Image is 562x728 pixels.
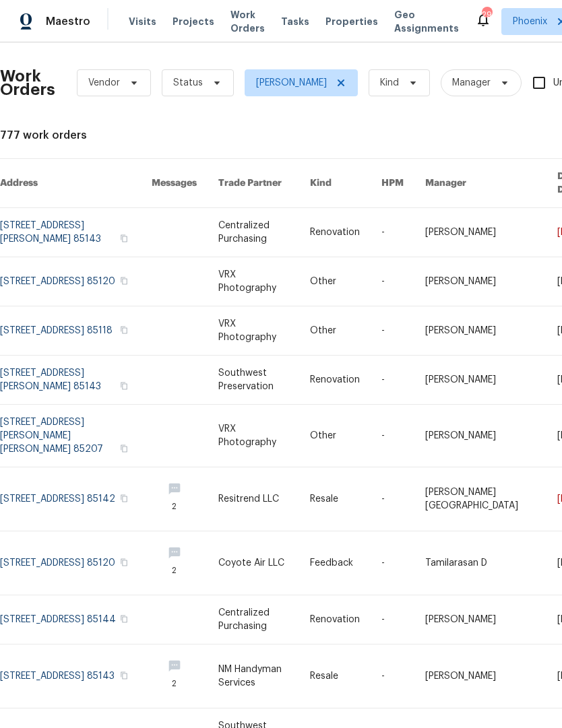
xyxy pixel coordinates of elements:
[394,8,459,35] span: Geo Assignments
[299,531,371,595] td: Feedback
[208,306,299,356] td: VRX Photography
[371,306,414,356] td: -
[414,306,547,356] td: [PERSON_NAME]
[414,159,547,208] th: Manager
[299,595,371,644] td: Renovation
[173,15,214,28] span: Projects
[371,531,414,595] td: -
[414,595,547,644] td: [PERSON_NAME]
[118,492,130,504] button: Copy Address
[371,467,414,531] td: -
[414,208,547,257] td: [PERSON_NAME]
[414,644,547,708] td: [PERSON_NAME]
[371,595,414,644] td: -
[230,8,265,35] span: Work Orders
[129,15,156,28] span: Visits
[452,76,491,90] span: Manager
[208,405,299,467] td: VRX Photography
[380,76,399,90] span: Kind
[414,257,547,306] td: [PERSON_NAME]
[299,159,371,208] th: Kind
[208,257,299,306] td: VRX Photography
[141,159,208,208] th: Messages
[371,208,414,257] td: -
[371,257,414,306] td: -
[208,159,299,208] th: Trade Partner
[371,356,414,405] td: -
[118,669,130,682] button: Copy Address
[256,76,327,90] span: [PERSON_NAME]
[208,595,299,644] td: Centralized Purchasing
[281,17,309,26] span: Tasks
[88,76,120,90] span: Vendor
[118,324,130,336] button: Copy Address
[46,15,90,28] span: Maestro
[118,380,130,392] button: Copy Address
[118,232,130,244] button: Copy Address
[299,405,371,467] td: Other
[414,467,547,531] td: [PERSON_NAME][GEOGRAPHIC_DATA]
[118,275,130,287] button: Copy Address
[173,76,203,90] span: Status
[299,467,371,531] td: Resale
[371,644,414,708] td: -
[371,405,414,467] td: -
[208,467,299,531] td: Resitrend LLC
[325,15,378,28] span: Properties
[414,356,547,405] td: [PERSON_NAME]
[118,556,130,568] button: Copy Address
[118,442,130,455] button: Copy Address
[299,644,371,708] td: Resale
[208,356,299,405] td: Southwest Preservation
[371,159,414,208] th: HPM
[208,208,299,257] td: Centralized Purchasing
[414,405,547,467] td: [PERSON_NAME]
[299,306,371,356] td: Other
[299,356,371,405] td: Renovation
[513,15,547,28] span: Phoenix
[208,531,299,595] td: Coyote Air LLC
[208,644,299,708] td: NM Handyman Services
[299,208,371,257] td: Renovation
[118,613,130,625] button: Copy Address
[414,531,547,595] td: Tamilarasan D
[482,8,491,22] div: 29
[299,257,371,306] td: Other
